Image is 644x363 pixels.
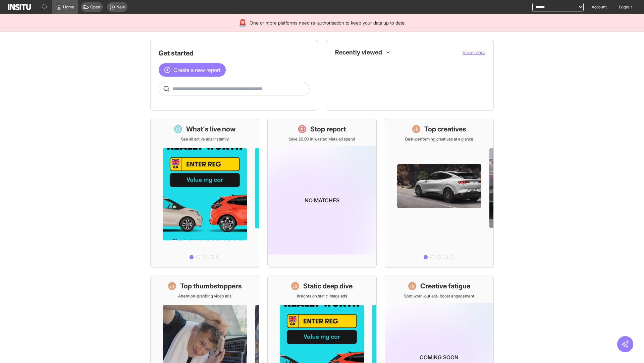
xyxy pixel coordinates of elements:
[186,124,236,134] h1: What's live now
[250,19,406,26] span: One or more platforms need re-authorisation to keep your data up to date.
[150,119,259,268] a: What's live nowSee all active ads instantly
[173,66,220,74] span: Create a new report
[310,124,346,134] h1: Stop report
[303,281,353,291] h1: Static deep dive
[159,48,310,58] h1: Get started
[267,119,376,268] a: Stop reportSave £0.00 in wasted Meta ad spendNo matches
[297,293,347,299] p: Insights on static image ads
[305,196,339,204] p: No matches
[238,18,247,28] div: 🚨
[181,136,229,142] p: See all active ads instantly
[268,146,376,254] img: coming-soon-gradient_kfitwp.png
[385,119,494,268] a: Top creativesBest-performing creatives at a glance
[180,281,242,291] h1: Top thumbstoppers
[63,4,74,10] span: Home
[116,4,125,10] span: New
[463,49,485,55] span: View more
[159,63,226,77] button: Create a new report
[90,4,100,10] span: Open
[405,136,473,142] p: Best-performing creatives at a glance
[8,4,31,10] img: Logo
[463,49,485,56] button: View more
[178,293,231,299] p: Attention-grabbing video ads
[289,136,355,142] p: Save £0.00 in wasted Meta ad spend
[424,124,466,134] h1: Top creatives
